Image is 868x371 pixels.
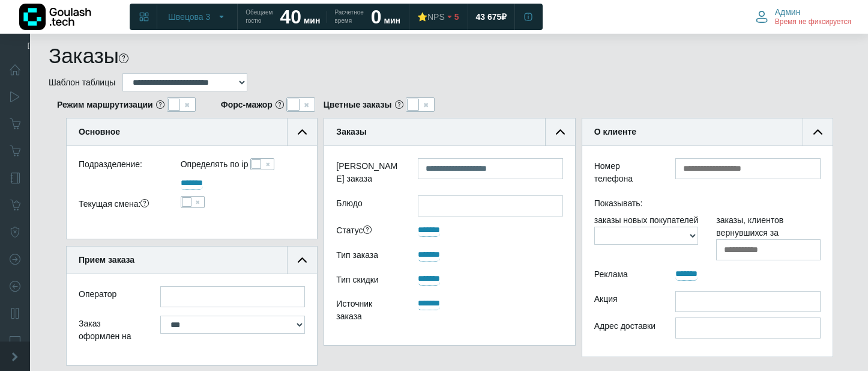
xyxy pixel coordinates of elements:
div: Источник заказа [327,296,409,327]
b: Заказы [336,127,366,136]
strong: 0 [371,6,382,28]
div: Заказ оформлен на [70,316,151,347]
b: Режим маршрутизации [57,99,153,111]
span: Админ [775,7,801,17]
label: Шаблон таблицы [49,76,115,89]
img: collapse [556,127,565,136]
div: Адрес доставки [585,317,667,339]
b: Форс-мажор [221,99,273,111]
span: Время не фиксируется [775,17,851,27]
label: Блюдо [327,195,409,216]
b: Прием заказа [79,255,134,265]
span: 43 675 [476,11,502,22]
div: Реклама [585,266,667,285]
label: Оператор [79,288,116,301]
div: Подразделение: [70,158,172,176]
span: ₽ [501,11,507,22]
img: Логотип компании Goulash.tech [19,4,91,30]
div: Тип заказа [327,247,409,266]
b: Цветные заказы [324,99,392,111]
span: NPS [427,12,445,22]
div: Текущая смена: [70,196,172,215]
a: 43 675 ₽ [469,6,514,28]
b: О клиенте [594,127,636,136]
button: Админ Время не фиксируется [749,4,858,29]
a: Обещаем гостю 40 мин Расчетное время 0 мин [238,6,408,28]
div: Статус [327,222,409,241]
img: collapse [813,127,822,136]
b: Основное [79,127,120,136]
label: [PERSON_NAME] заказа [327,158,409,189]
strong: 40 [280,6,301,28]
label: Определять по ip [181,158,249,171]
h1: Заказы [49,43,119,69]
span: мин [304,16,320,25]
div: Тип скидки [327,271,409,290]
img: collapse [298,127,307,136]
span: Обещаем гостю [246,8,273,25]
div: Номер телефона [585,158,667,189]
span: Расчетное время [334,8,363,25]
span: мин [384,16,400,25]
div: ⭐ [417,11,445,22]
button: Швецова 3 [161,7,234,26]
div: заказы новых покупателей [585,214,708,260]
div: Показывать: [585,195,830,214]
img: collapse [298,256,307,265]
div: заказы, клиентов вернувшихся за [707,214,830,260]
a: ⭐NPS 5 [410,6,466,28]
span: 5 [454,11,459,22]
div: Акция [585,291,667,312]
span: Швецова 3 [168,11,210,22]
